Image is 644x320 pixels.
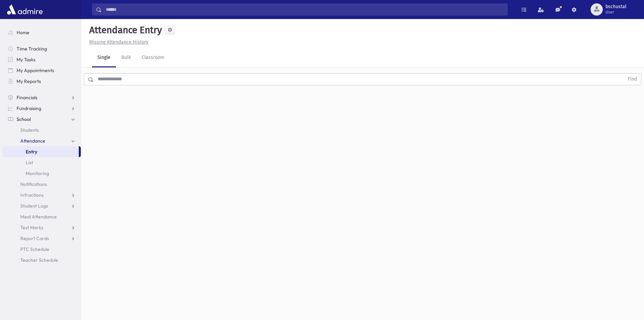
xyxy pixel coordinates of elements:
[3,179,81,190] a: Notifications
[3,76,81,87] a: My Reports
[3,65,81,76] a: My Appointments
[20,127,39,133] span: Students
[3,103,81,114] a: Fundraising
[87,24,162,36] h5: Attendance Entry
[605,4,626,9] span: bschustal
[20,181,47,187] span: Notifications
[92,48,116,67] a: Single
[20,235,49,241] span: Report Cards
[3,92,81,103] a: Financials
[136,48,170,67] a: Classroom
[3,43,81,54] a: Time Tracking
[20,192,44,198] span: Infractions
[17,116,31,122] span: School
[20,246,49,252] span: PTC Schedule
[3,222,81,233] a: Test Marks
[3,54,81,65] a: My Tasks
[20,214,57,220] span: Meal Attendance
[3,233,81,244] a: Report Cards
[3,157,81,168] a: List
[26,149,37,155] span: Entry
[17,67,54,73] span: My Appointments
[17,46,47,52] span: Time Tracking
[20,257,58,263] span: Teacher Schedule
[3,168,81,179] a: Monitoring
[5,3,44,16] img: AdmirePro
[20,138,45,144] span: Attendance
[3,211,81,222] a: Meal Attendance
[624,73,641,85] button: Find
[3,244,81,255] a: PTC Schedule
[20,225,43,231] span: Test Marks
[3,114,81,125] a: School
[17,105,41,111] span: Fundraising
[26,170,49,176] span: Monitoring
[3,190,81,200] a: Infractions
[3,135,81,146] a: Attendance
[17,94,38,101] span: Financials
[102,3,507,16] input: Search
[3,255,81,265] a: Teacher Schedule
[3,146,79,157] a: Entry
[3,27,81,38] a: Home
[20,203,48,209] span: Student Logs
[605,9,626,15] span: User
[17,29,29,36] span: Home
[17,57,35,63] span: My Tasks
[89,39,148,45] u: Missing Attendance History
[116,48,136,67] a: Bulk
[3,125,81,135] a: Students
[87,39,148,45] a: Missing Attendance History
[26,159,33,166] span: List
[17,78,41,84] span: My Reports
[3,200,81,211] a: Student Logs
